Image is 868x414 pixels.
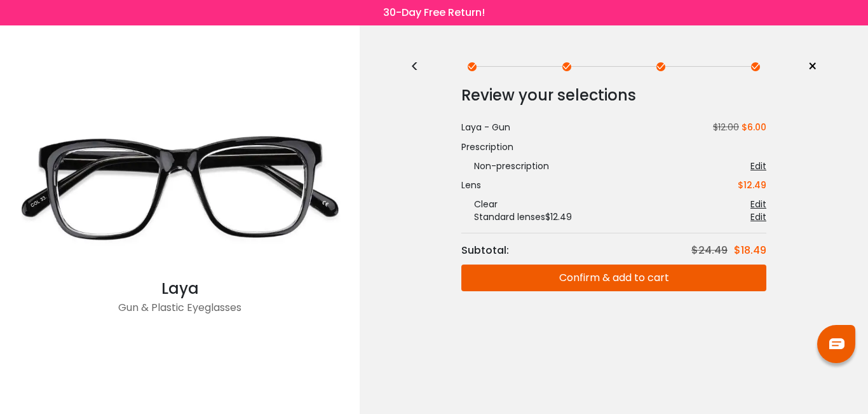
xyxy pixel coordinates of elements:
div: Laya [6,277,353,300]
span: $12.00 [708,121,739,134]
div: Subtotal: [461,243,515,258]
div: < [410,62,430,72]
div: Prescription [461,141,766,153]
img: Gun Laya - Plastic Eyeglasses [6,104,353,277]
div: Laya - Gun [461,121,510,134]
span: × [808,57,817,76]
div: Non-prescription [461,160,549,172]
div: $24.49 [691,243,734,258]
a: × [798,57,817,76]
div: Edit [750,210,766,223]
div: Gun & Plastic Eyeglasses [6,300,353,326]
div: Lens [461,179,481,191]
img: chat [829,338,844,349]
div: $12.49 [738,179,766,191]
div: Clear [461,198,498,210]
div: $18.49 [734,243,766,258]
div: Edit [750,160,766,172]
div: Edit [750,198,766,210]
div: Standard lenses $12.49 [461,210,572,223]
span: $6.00 [742,121,766,134]
button: Confirm & add to cart [461,265,766,291]
div: Review your selections [461,83,766,108]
